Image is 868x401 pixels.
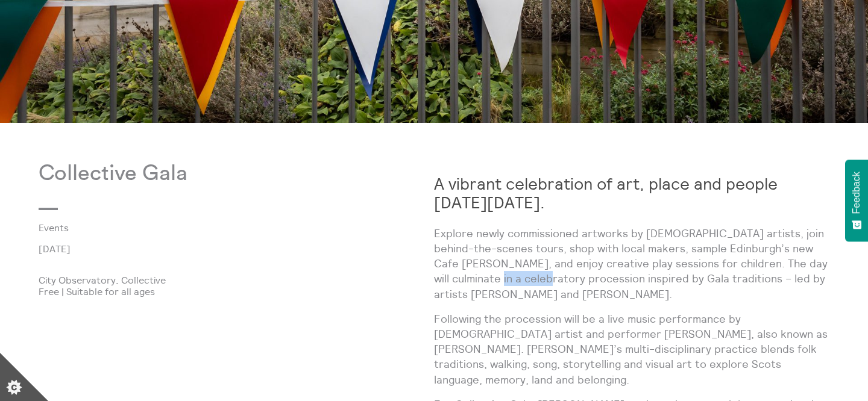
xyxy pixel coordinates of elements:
p: Free | Suitable for all ages [39,286,434,297]
button: Feedback - Show survey [845,160,868,241]
p: [DATE] [39,243,434,254]
strong: A vibrant celebration of art, place and people [DATE][DATE]. [434,173,778,213]
a: Events [39,222,415,233]
p: City Observatory, Collective [39,275,434,285]
span: Feedback [851,172,862,214]
p: Collective Gala [39,161,434,186]
p: Explore newly commissioned artworks by [DEMOGRAPHIC_DATA] artists, join behind-the-scenes tours, ... [434,226,829,302]
p: Following the procession will be a live music performance by [DEMOGRAPHIC_DATA] artist and perfor... [434,311,829,387]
